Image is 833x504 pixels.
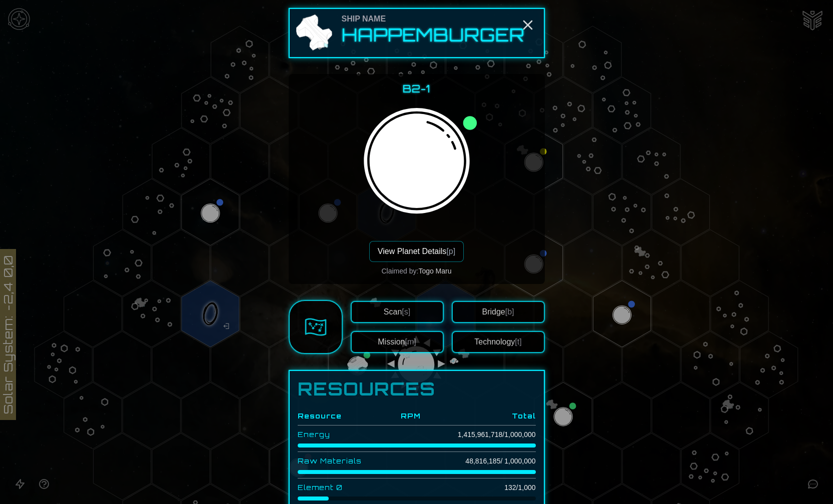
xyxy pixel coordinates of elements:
th: Total [421,407,536,425]
img: Sector [305,316,327,338]
th: RPM [385,407,421,425]
button: Technology[t] [452,331,545,353]
img: B2-1 [354,104,479,229]
td: Energy [298,425,385,444]
h1: Resources [298,379,536,399]
button: Close [520,17,536,33]
img: Terraformer Guild [388,74,513,211]
td: 1,415,961,718 / 1,000,000 [421,425,536,444]
div: Claimed by: [381,266,451,276]
span: [b] [505,307,514,316]
div: Ship Name [342,13,525,25]
button: Scan[s] [351,301,444,323]
td: 48,816,185 / 1,000,000 [421,452,536,470]
span: Scan [384,307,410,316]
span: [m] [405,337,416,346]
button: Bridge[b] [452,301,545,323]
button: Mission[m] [351,331,444,353]
td: Element 0 [298,478,385,497]
img: Ship Icon [294,13,334,53]
span: [t] [515,337,521,346]
button: View Planet Details[p] [369,241,464,262]
span: Togo Maru [418,267,451,275]
h2: Happemburger [342,25,525,45]
th: Resource [298,407,385,425]
td: Raw Materials [298,452,385,470]
td: 132 / 1,000 [421,478,536,497]
span: [s] [402,307,410,316]
span: [p] [446,247,455,255]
